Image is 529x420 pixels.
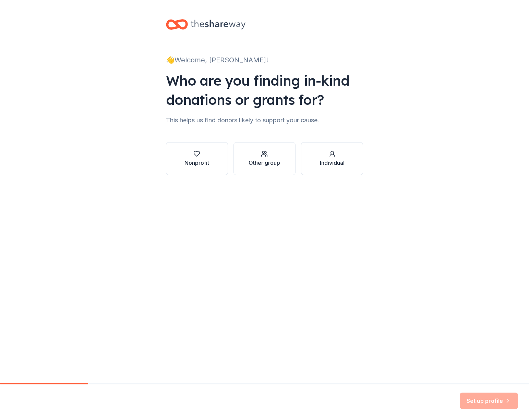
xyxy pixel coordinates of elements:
[166,115,363,126] div: This helps us find donors likely to support your cause.
[166,71,363,109] div: Who are you finding in-kind donations or grants for?
[166,54,363,65] div: 👋 Welcome, [PERSON_NAME]!
[184,159,209,167] div: Nonprofit
[320,159,345,167] div: Individual
[166,142,228,175] button: Nonprofit
[249,159,280,167] div: Other group
[233,142,296,175] button: Other group
[301,142,363,175] button: Individual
